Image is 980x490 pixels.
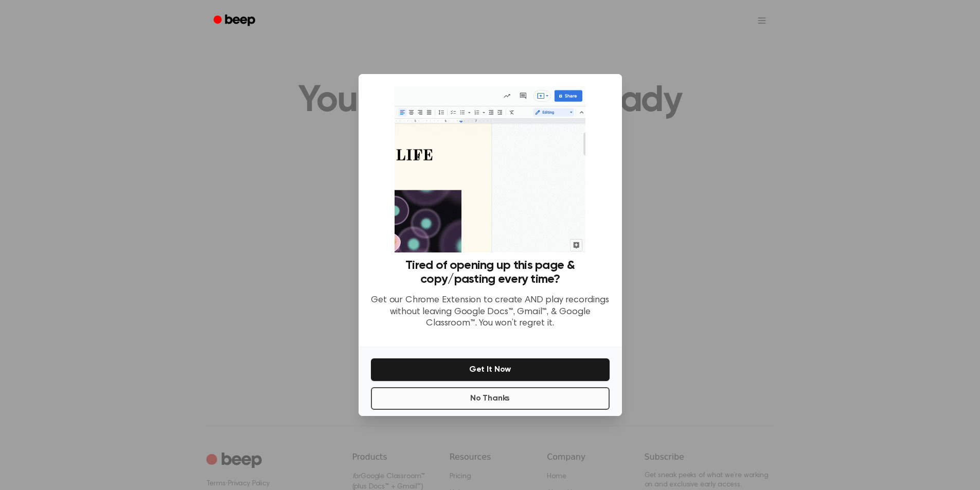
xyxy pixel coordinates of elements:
img: Beep extension in action [395,86,585,252]
button: No Thanks [371,387,610,410]
h3: Tired of opening up this page & copy/pasting every time? [371,259,610,286]
button: Open menu [750,8,774,33]
button: Get It Now [371,358,610,381]
p: Get our Chrome Extension to create AND play recordings without leaving Google Docs™, Gmail™, & Go... [371,295,610,330]
a: Beep [206,11,264,31]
